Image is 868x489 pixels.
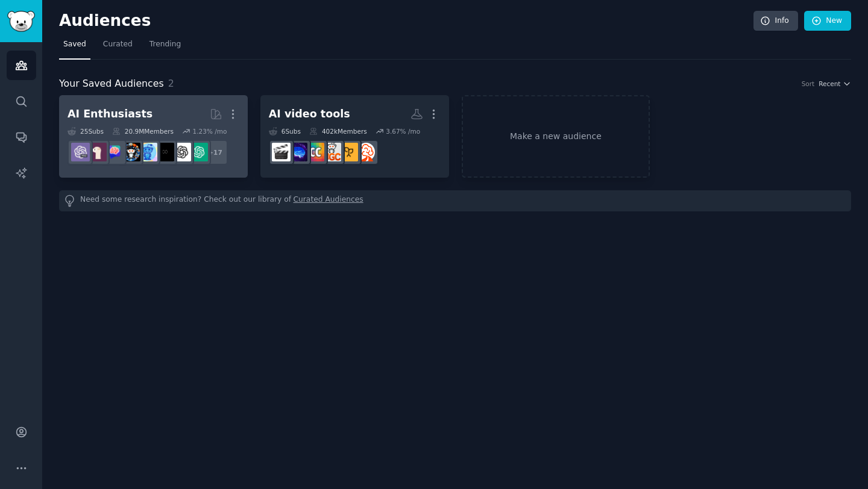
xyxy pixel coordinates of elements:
[819,79,840,88] span: Recent
[269,107,350,122] div: AI video tools
[753,11,798,31] a: Info
[322,143,341,161] img: UGCcreators
[88,143,107,161] img: LocalLLaMA
[804,11,851,31] a: New
[59,95,248,178] a: AI Enthusiasts25Subs20.9MMembers1.23% /mo+17ChatGPTOpenAIArtificialInteligenceartificialaiArtChat...
[168,78,174,89] span: 2
[71,143,90,161] img: ChatGPTPro
[203,140,228,165] div: + 17
[294,195,363,207] a: Curated Audiences
[172,143,191,161] img: OpenAI
[192,127,227,135] div: 1.23 % /mo
[260,95,449,178] a: AI video tools6Subs402kMembers3.67% /moinstructionaldesignLearningDevelopmentUGCcreatorsContentCr...
[462,95,650,178] a: Make a new audience
[272,143,291,161] img: aivideo
[7,11,35,32] img: GummySearch logo
[802,79,815,88] div: Sort
[339,143,358,161] img: LearningDevelopment
[59,11,753,31] h2: Audiences
[309,127,367,135] div: 402k Members
[156,143,174,161] img: ArtificialInteligence
[149,39,181,50] span: Trending
[68,107,153,122] div: AI Enthusiasts
[112,127,174,135] div: 20.9M Members
[59,76,164,92] span: Your Saved Audiences
[145,35,185,60] a: Trending
[139,143,157,161] img: artificial
[289,143,307,161] img: AI_VideoGenerator
[122,143,140,161] img: aiArt
[269,127,301,135] div: 6 Sub s
[63,39,86,50] span: Saved
[189,143,208,161] img: ChatGPT
[103,39,133,50] span: Curated
[59,190,851,211] div: Need some research inspiration? Check out our library of
[819,79,851,88] button: Recent
[356,143,375,161] img: instructionaldesign
[105,143,124,161] img: ChatGPTPromptGenius
[306,143,324,161] img: ContentCreators
[386,127,420,135] div: 3.67 % /mo
[68,127,104,135] div: 25 Sub s
[99,35,137,60] a: Curated
[59,35,90,60] a: Saved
